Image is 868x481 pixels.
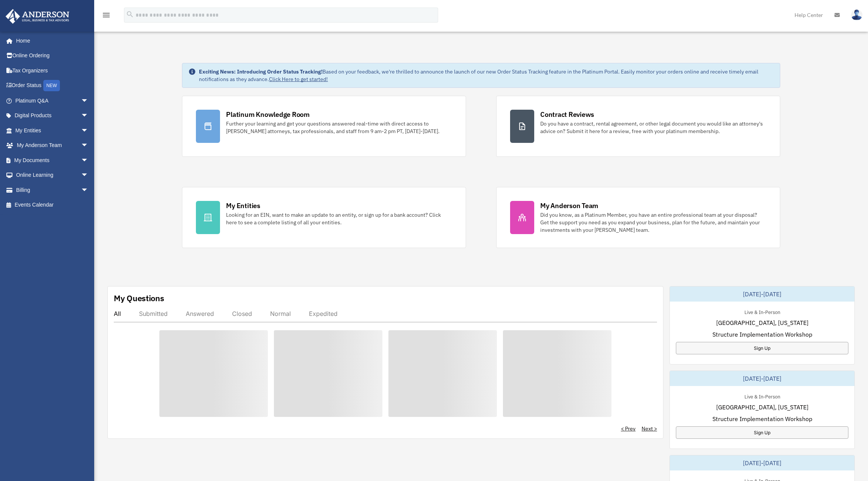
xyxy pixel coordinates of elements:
[670,371,854,386] div: [DATE]-[DATE]
[670,455,854,470] div: [DATE]-[DATE]
[81,123,96,138] span: arrow_drop_down
[738,392,786,400] div: Live & In-Person
[81,153,96,168] span: arrow_drop_down
[712,414,812,423] span: Structure Implementation Workshop
[540,110,594,119] div: Contract Reviews
[3,9,72,24] img: Anderson Advisors Platinum Portal
[81,182,96,198] span: arrow_drop_down
[5,33,96,48] a: Home
[114,293,164,304] div: My Questions
[642,425,657,432] a: Next >
[81,108,96,124] span: arrow_drop_down
[139,310,168,317] div: Submitted
[496,96,780,157] a: Contract Reviews Do you have a contract, rental agreement, or other legal document you would like...
[126,10,134,18] i: search
[269,76,328,83] a: Click Here to get started!
[232,310,252,317] div: Closed
[5,198,100,213] a: Events Calendar
[81,93,96,109] span: arrow_drop_down
[5,63,100,78] a: Tax Organizers
[496,187,780,248] a: My Anderson Team Did you know, as a Platinum Member, you have an entire professional team at your...
[5,78,100,93] a: Order StatusNEW
[738,308,786,316] div: Live & In-Person
[309,310,338,317] div: Expedited
[226,120,452,135] div: Further your learning and get your questions answered real-time with direct access to [PERSON_NAM...
[114,310,121,317] div: All
[5,138,100,153] a: My Anderson Teamarrow_drop_down
[712,330,812,339] span: Structure Implementation Workshop
[226,110,310,119] div: Platinum Knowledge Room
[43,80,60,91] div: NEW
[199,68,773,83] div: Based on your feedback, we're thrilled to announce the launch of our new Order Status Tracking fe...
[716,403,808,412] span: [GEOGRAPHIC_DATA], [US_STATE]
[676,426,848,439] a: Sign Up
[270,310,291,317] div: Normal
[5,168,100,183] a: Online Learningarrow_drop_down
[226,211,452,226] div: Looking for an EIN, want to make an update to an entity, or sign up for a bank account? Click her...
[5,153,100,168] a: My Documentsarrow_drop_down
[182,187,466,248] a: My Entities Looking for an EIN, want to make an update to an entity, or sign up for a bank accoun...
[81,138,96,153] span: arrow_drop_down
[540,211,766,234] div: Did you know, as a Platinum Member, you have an entire professional team at your disposal? Get th...
[540,201,598,210] div: My Anderson Team
[81,168,96,183] span: arrow_drop_down
[186,310,214,317] div: Answered
[851,9,862,20] img: User Pic
[102,13,111,20] a: menu
[540,120,766,135] div: Do you have a contract, rental agreement, or other legal document you would like an attorney's ad...
[226,201,260,210] div: My Entities
[5,182,100,198] a: Billingarrow_drop_down
[670,286,854,302] div: [DATE]-[DATE]
[102,11,111,20] i: menu
[5,123,100,138] a: My Entitiesarrow_drop_down
[716,318,808,327] span: [GEOGRAPHIC_DATA], [US_STATE]
[5,108,100,123] a: Digital Productsarrow_drop_down
[621,425,636,432] a: < Prev
[199,68,322,75] strong: Exciting News: Introducing Order Status Tracking!
[676,342,848,354] a: Sign Up
[5,93,100,108] a: Platinum Q&Aarrow_drop_down
[5,48,100,63] a: Online Ordering
[182,96,466,157] a: Platinum Knowledge Room Further your learning and get your questions answered real-time with dire...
